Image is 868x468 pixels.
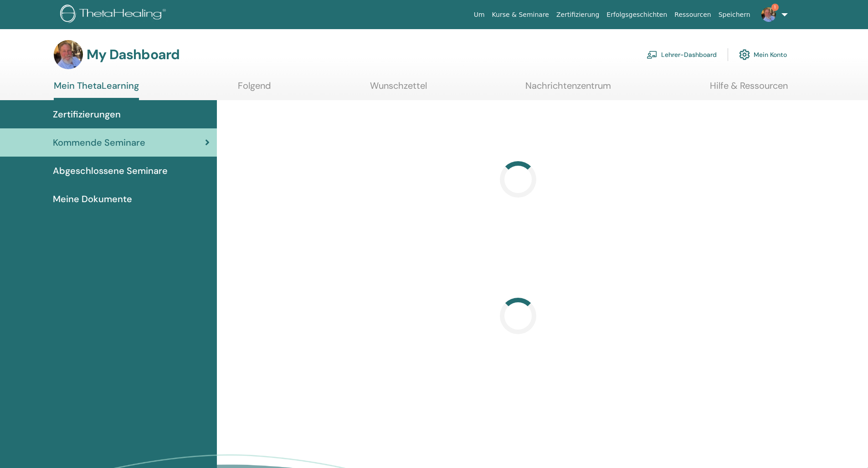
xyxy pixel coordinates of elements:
[488,6,553,23] a: Kurse & Seminare
[739,47,750,62] img: cog.svg
[647,45,717,65] a: Lehrer-Dashboard
[53,136,145,149] span: Kommende Seminare
[60,5,169,25] img: logo.png
[53,164,168,178] span: Abgeschlossene Seminare
[54,80,139,100] a: Mein ThetaLearning
[710,80,788,98] a: Hilfe & Ressourcen
[603,6,671,23] a: Erfolgsgeschichten
[761,7,776,22] img: default.jpg
[771,4,779,11] span: 1
[647,51,657,59] img: chalkboard-teacher.svg
[238,80,271,98] a: Folgend
[553,6,603,23] a: Zertifizierung
[715,6,754,23] a: Speichern
[671,6,714,23] a: Ressourcen
[53,192,132,206] span: Meine Dokumente
[739,45,787,65] a: Mein Konto
[53,107,121,121] span: Zertifizierungen
[54,40,83,69] img: default.jpg
[370,80,427,98] a: Wunschzettel
[470,6,488,23] a: Um
[87,46,180,63] h3: My Dashboard
[525,80,611,98] a: Nachrichtenzentrum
